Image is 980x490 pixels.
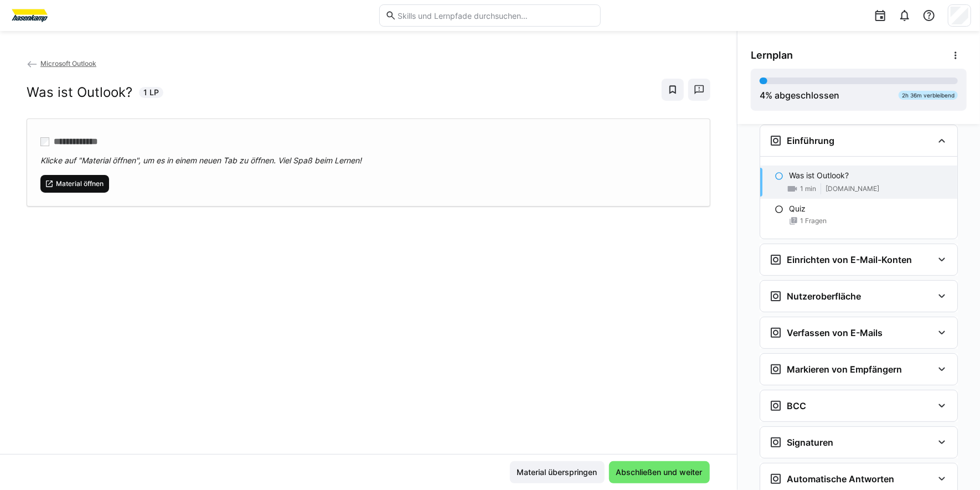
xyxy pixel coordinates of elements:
[760,89,839,102] div: % abgeschlossen
[27,59,96,68] a: Microsoft Outlook
[143,87,159,98] span: 1 LP
[787,254,912,265] h3: Einrichten von E-Mail-Konten
[609,461,710,483] button: Abschließen und weiter
[787,473,894,484] h3: Automatische Antworten
[787,327,883,338] h3: Verfassen von E-Mails
[787,135,834,146] h3: Einführung
[515,467,599,478] span: Material überspringen
[789,170,849,181] p: Was ist Outlook?
[396,11,595,20] input: Skills und Lernpfade durchsuchen…
[899,91,958,100] div: 2h 36m verbleibend
[760,90,765,101] span: 4
[787,291,861,302] h3: Nutzeroberfläche
[787,400,806,411] h3: BCC
[787,364,902,375] h3: Markieren von Empfängern
[800,216,827,225] span: 1 Fragen
[40,175,109,193] button: Material öffnen
[751,49,793,61] span: Lernplan
[800,184,816,193] span: 1 min
[615,467,704,478] span: Abschließen und weiter
[27,84,132,101] h2: Was ist Outlook?
[55,179,105,188] span: Material öffnen
[40,59,96,68] span: Microsoft Outlook
[789,203,806,214] p: Quiz
[40,156,362,165] span: Klicke auf "Material öffnen", um es in einem neuen Tab zu öffnen. Viel Spaß beim Lernen!
[826,184,879,193] span: [DOMAIN_NAME]
[787,437,833,448] h3: Signaturen
[510,461,605,483] button: Material überspringen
